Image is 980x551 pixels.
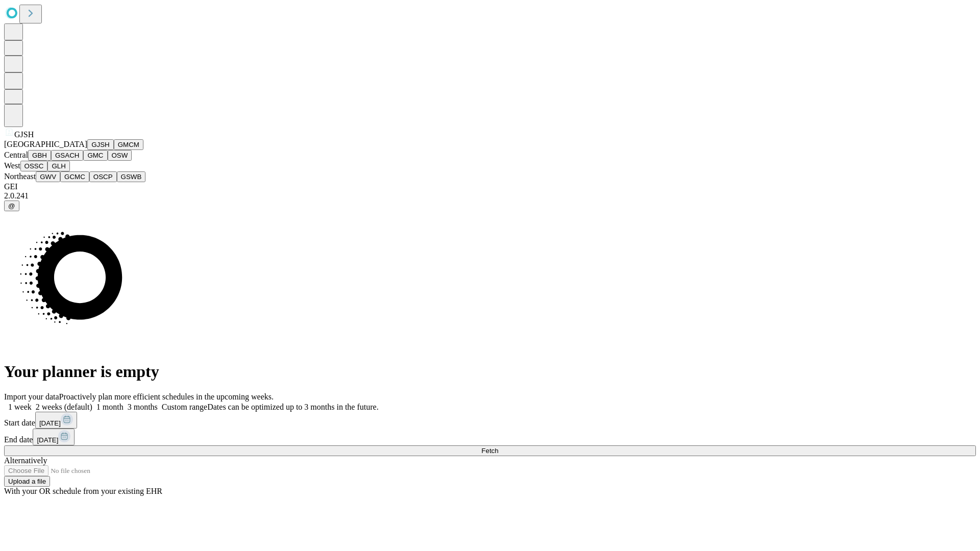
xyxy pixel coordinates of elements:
[51,150,83,161] button: GSACH
[4,429,976,445] div: End date
[4,392,59,401] span: Import your data
[4,191,976,201] div: 2.0.241
[114,139,143,150] button: GMCM
[83,150,107,161] button: GMC
[14,130,34,139] span: GJSH
[4,161,20,170] span: West
[60,171,89,182] button: GCMC
[89,171,117,182] button: OSCP
[207,403,378,411] span: Dates can be optimized up to 3 months in the future.
[8,403,32,411] span: 1 week
[4,172,36,181] span: Northeast
[47,161,69,171] button: GLH
[36,171,60,182] button: GWV
[96,403,124,411] span: 1 month
[20,161,48,171] button: OSSC
[4,487,162,495] span: With your OR schedule from your existing EHR
[37,436,58,444] span: [DATE]
[8,202,15,210] span: @
[35,412,77,429] button: [DATE]
[4,182,976,191] div: GEI
[108,150,132,161] button: OSW
[4,140,87,148] span: [GEOGRAPHIC_DATA]
[4,445,976,456] button: Fetch
[162,403,207,411] span: Custom range
[4,476,50,487] button: Upload a file
[36,403,92,411] span: 2 weeks (default)
[481,447,498,455] span: Fetch
[59,392,274,401] span: Proactively plan more efficient schedules in the upcoming weeks.
[28,150,51,161] button: GBH
[4,201,19,211] button: @
[4,412,976,429] div: Start date
[128,403,158,411] span: 3 months
[87,139,114,150] button: GJSH
[4,456,47,465] span: Alternatively
[33,429,75,445] button: [DATE]
[4,362,976,381] h1: Your planner is empty
[39,419,61,427] span: [DATE]
[117,171,146,182] button: GSWB
[4,151,28,159] span: Central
